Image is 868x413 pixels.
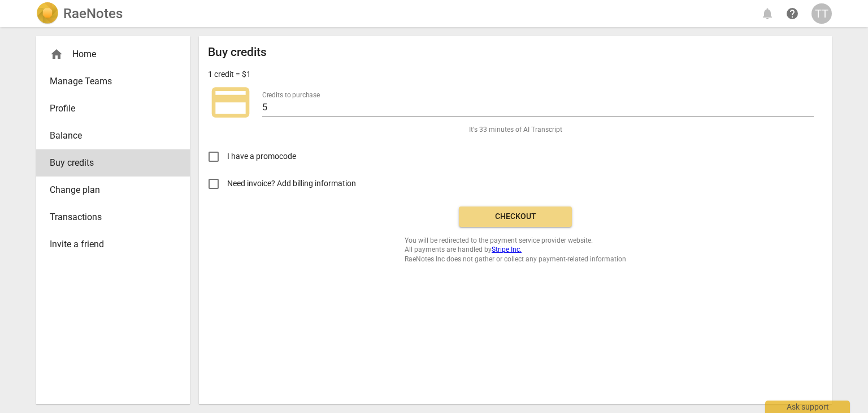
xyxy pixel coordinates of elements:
[36,177,190,204] a: Change plan
[63,6,123,21] h2: RaeNotes
[36,149,190,177] a: Buy credits
[785,7,799,20] span: help
[50,48,167,61] div: Home
[208,80,253,125] span: credit_card
[262,92,320,98] label: Credits to purchase
[50,156,167,170] span: Buy credits
[459,206,572,227] button: Checkout
[36,41,190,68] div: Home
[50,129,167,143] span: Balance
[811,3,832,24] button: TT
[50,102,167,115] span: Profile
[227,150,296,162] span: I have a promocode
[782,3,802,24] a: Help
[36,95,190,122] a: Profile
[208,45,267,59] h2: Buy credits
[50,238,167,251] span: Invite a friend
[227,178,358,190] span: Need invoice? Add billing information
[50,48,63,61] span: home
[36,204,190,231] a: Transactions
[208,68,251,80] p: 1 credit = $1
[405,236,626,264] span: You will be redirected to the payment service provider website. All payments are handled by RaeNo...
[492,246,522,253] a: Stripe Inc.
[469,125,562,135] span: It's 33 minutes of AI Transcript
[36,68,190,95] a: Manage Teams
[36,2,123,25] a: LogoRaeNotes
[36,122,190,149] a: Balance
[36,2,59,25] img: Logo
[50,210,167,224] span: Transactions
[765,401,850,413] div: Ask support
[50,183,167,197] span: Change plan
[36,231,190,258] a: Invite a friend
[50,75,167,88] span: Manage Teams
[468,211,563,222] span: Checkout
